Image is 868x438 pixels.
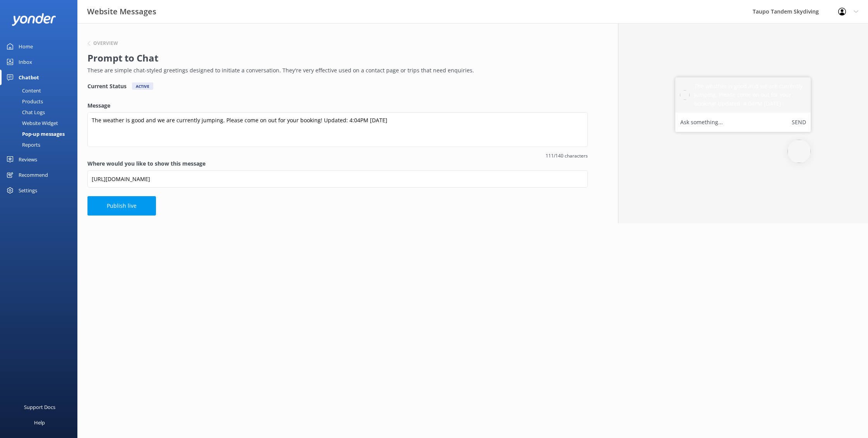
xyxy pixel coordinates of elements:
h4: Current Status [87,82,127,90]
a: Reports [5,139,77,150]
a: Pop-up messages [5,128,77,139]
div: Reviews [19,152,37,167]
label: Ask something... [680,117,723,127]
a: Chat Logs [5,107,77,118]
div: Home [19,39,33,54]
h5: The weather is good and we are currently jumping. Please come on out for your booking! Updated: 4... [694,82,806,108]
div: Settings [19,183,37,198]
button: Send [792,117,806,127]
p: These are simple chat-styled greetings designed to initiate a conversation. They're very effectiv... [87,66,584,75]
div: Chatbot [19,70,39,85]
a: Content [5,85,77,96]
div: Recommend [19,167,48,183]
button: Overview [87,41,118,46]
textarea: The weather is good and we are currently jumping. Please come on out for your booking! Updated: 4... [87,112,588,147]
a: Website Widget [5,118,77,128]
img: yonder-white-logo.png [12,13,56,26]
button: Publish live [87,196,156,216]
div: Active [132,82,153,90]
div: Pop-up messages [5,128,65,139]
h3: Website Messages [87,5,156,18]
div: Products [5,96,43,107]
label: Where would you like to show this message [87,159,588,168]
input: https://www.example.com/page [87,170,588,188]
div: Support Docs [24,399,55,415]
span: 111/140 characters [87,152,588,159]
div: Chat Logs [5,107,45,118]
label: Message [87,101,588,110]
div: Inbox [19,54,32,70]
h6: Overview [93,41,118,46]
div: Content [5,85,41,96]
div: Website Widget [5,118,58,128]
a: Products [5,96,77,107]
div: Reports [5,139,40,150]
h2: Prompt to Chat [87,51,584,65]
div: Help [34,415,45,430]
